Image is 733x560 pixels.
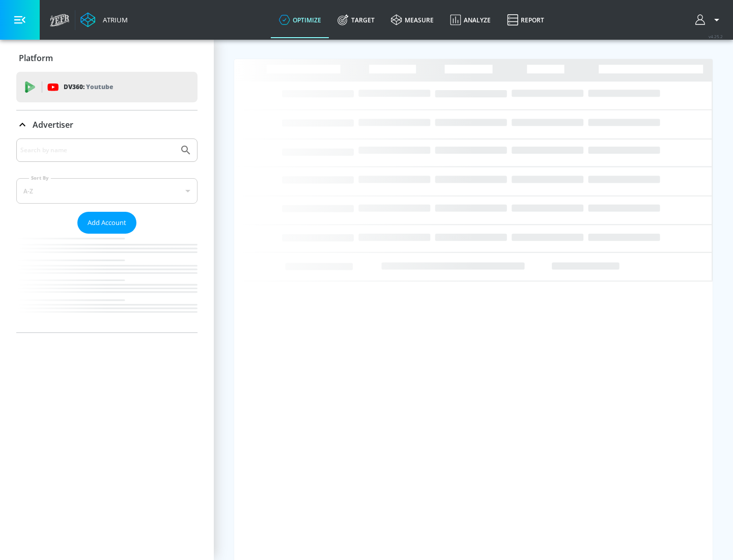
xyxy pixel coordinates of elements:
[16,110,198,139] div: Advertiser
[16,44,198,72] div: Platform
[20,144,175,157] input: Search by name
[16,178,198,204] div: A-Z
[329,2,383,38] a: Target
[19,52,53,64] p: Platform
[442,2,499,38] a: Analyze
[383,2,442,38] a: measure
[77,212,136,234] button: Add Account
[99,15,128,24] div: Atrium
[80,12,128,27] a: Atrium
[709,34,723,39] span: v 4.25.2
[86,81,113,92] p: Youtube
[33,119,73,130] p: Advertiser
[271,2,329,38] a: optimize
[29,175,51,181] label: Sort By
[16,72,198,102] div: DV360: Youtube
[88,217,126,229] span: Add Account
[499,2,552,38] a: Report
[16,138,198,332] div: Advertiser
[64,81,113,93] p: DV360:
[16,234,198,332] nav: list of Advertiser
